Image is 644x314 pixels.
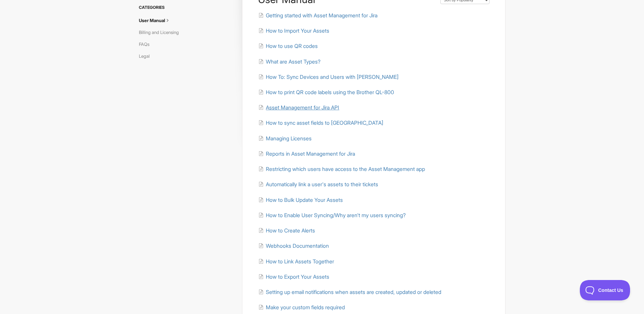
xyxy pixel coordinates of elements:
a: Getting started with Asset Management for Jira [258,12,378,19]
a: Restricting which users have access to the Asset Management app [258,166,425,172]
a: Legal [139,51,155,62]
span: Setting up email notifications when assets are created, updated or deleted [266,289,441,295]
span: How to use QR codes [266,43,318,49]
span: How to Enable User Syncing/Why aren't my users syncing? [266,212,406,219]
span: What are Asset Types? [266,58,320,65]
span: Reports in Asset Management for Jira [266,151,355,157]
span: How to Link Assets Together [266,258,334,265]
span: Getting started with Asset Management for Jira [266,12,378,19]
a: Automatically link a user's assets to their tickets [258,181,378,188]
span: How to sync asset fields to [GEOGRAPHIC_DATA] [266,120,383,126]
a: How to use QR codes [258,43,318,49]
a: How to Create Alerts [258,227,315,234]
a: User Manual [139,15,176,26]
span: How To: Sync Devices and Users with [PERSON_NAME] [266,74,399,80]
span: Managing Licenses [266,135,312,142]
a: How to print QR code labels using the Brother QL-800 [258,89,394,95]
span: Automatically link a user's assets to their tickets [266,181,378,188]
a: How to Enable User Syncing/Why aren't my users syncing? [258,212,406,219]
a: Managing Licenses [258,135,312,142]
a: How to sync asset fields to [GEOGRAPHIC_DATA] [258,120,383,126]
a: Make your custom fields required [258,304,345,311]
a: What are Asset Types? [258,58,320,65]
span: How to Bulk Update Your Assets [266,197,343,203]
a: How to Export Your Assets [258,274,329,280]
span: Asset Management for Jira API [266,104,339,111]
a: FAQs [139,39,154,50]
span: How to Import Your Assets [266,28,329,34]
span: How to print QR code labels using the Brother QL-800 [266,89,394,95]
iframe: Toggle Customer Support [580,280,630,300]
a: Webhooks Documentation [258,243,329,249]
span: How to Export Your Assets [266,274,329,280]
a: How to Import Your Assets [258,28,329,34]
span: Make your custom fields required [266,304,345,311]
a: Reports in Asset Management for Jira [258,151,355,157]
a: How to Link Assets Together [258,258,334,265]
a: How to Bulk Update Your Assets [258,197,343,203]
a: Setting up email notifications when assets are created, updated or deleted [258,289,441,295]
span: How to Create Alerts [266,227,315,234]
span: Restricting which users have access to the Asset Management app [266,166,425,172]
a: Asset Management for Jira API [258,104,339,111]
h3: Categories [139,1,223,14]
a: How To: Sync Devices and Users with [PERSON_NAME] [258,74,399,80]
span: Webhooks Documentation [266,243,329,249]
a: Billing and Licensing [139,27,184,38]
